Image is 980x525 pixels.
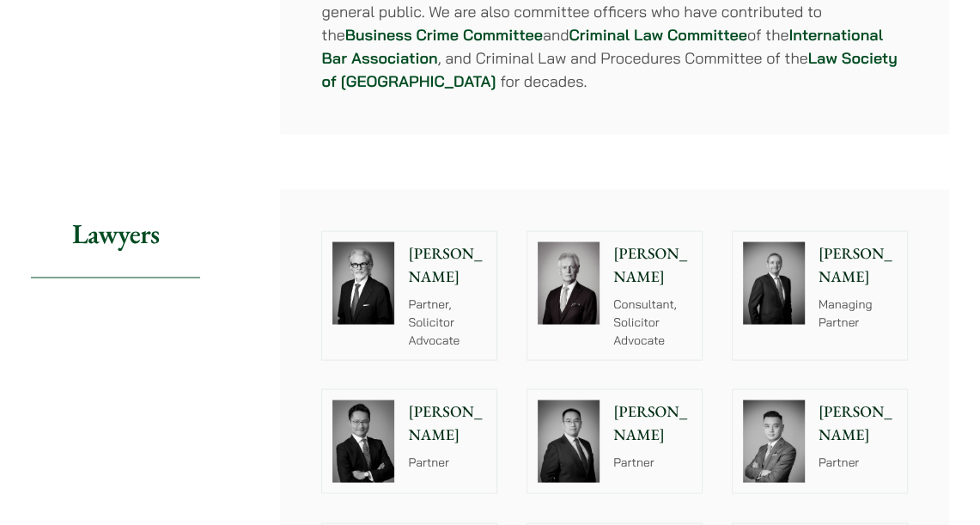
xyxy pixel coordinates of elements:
a: [PERSON_NAME] Managing Partner [732,230,908,360]
p: [PERSON_NAME] [819,241,897,288]
a: Business Crime Committee [345,25,543,45]
a: [PERSON_NAME] Partner, Solicitor Advocate [321,230,497,360]
p: Partner [613,453,691,471]
p: [PERSON_NAME] [819,400,897,446]
a: [PERSON_NAME] Partner [527,388,703,493]
p: Partner [408,453,486,471]
p: Consultant, Solicitor Advocate [613,295,691,349]
p: [PERSON_NAME] [408,400,486,446]
a: [PERSON_NAME] Partner [321,388,497,493]
a: Law Society of [GEOGRAPHIC_DATA] [321,48,897,91]
a: International Bar Association [321,25,882,68]
p: Partner, Solicitor Advocate [408,295,486,349]
a: Criminal Law Committee [569,25,746,45]
p: [PERSON_NAME] [613,400,691,446]
p: Partner [819,453,897,471]
p: [PERSON_NAME] [408,241,486,288]
a: [PERSON_NAME] Partner [732,388,908,493]
p: [PERSON_NAME] [613,241,691,288]
h2: Lawyers [31,189,200,278]
p: Managing Partner [819,295,897,331]
a: [PERSON_NAME] Consultant, Solicitor Advocate [527,230,703,360]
